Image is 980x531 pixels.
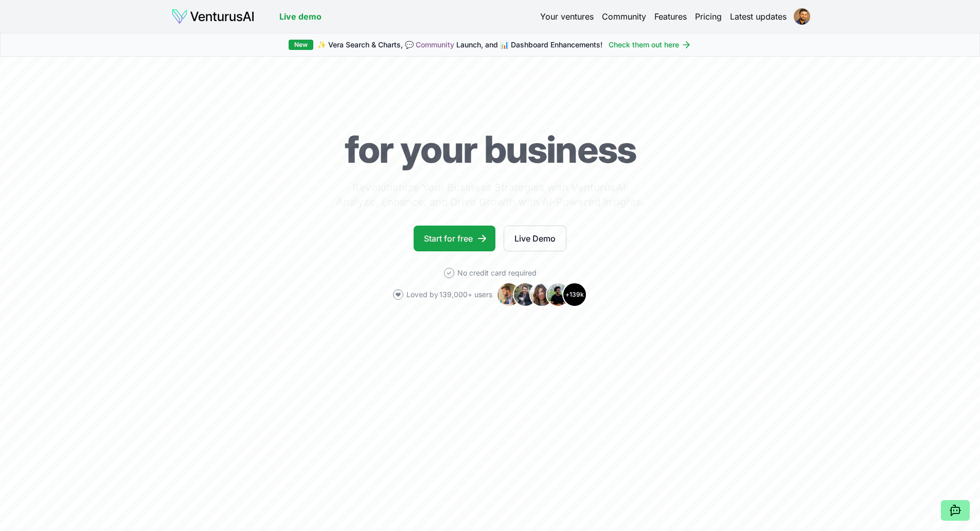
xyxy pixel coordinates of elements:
a: Community [416,40,454,49]
div: New [289,40,313,50]
a: Latest updates [730,10,787,23]
a: Live demo [279,10,322,23]
img: Avatar 2 [513,282,538,307]
span: ✨ Vera Search & Charts, 💬 Launch, and 📊 Dashboard Enhancements! [317,40,602,50]
img: logo [171,8,255,25]
img: ALV-UjU2rT89zJ5rRzwV3nP7Ru9faadgiEo2QNeT1CDYcerDGUSck7giRfZ1N6Ezqdo_I-qKyJ6CVbAP_eh8FhgZJ4FlNvg6u... [794,8,810,25]
a: Pricing [695,10,722,23]
img: Avatar 3 [529,282,554,307]
a: Your ventures [540,10,594,23]
img: Avatar 4 [546,282,571,307]
a: Community [602,10,646,23]
a: Start for free [414,226,495,251]
a: Live Demo [504,226,566,251]
img: Avatar 1 [496,282,521,307]
a: Check them out here [609,40,691,50]
a: Features [654,10,687,23]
